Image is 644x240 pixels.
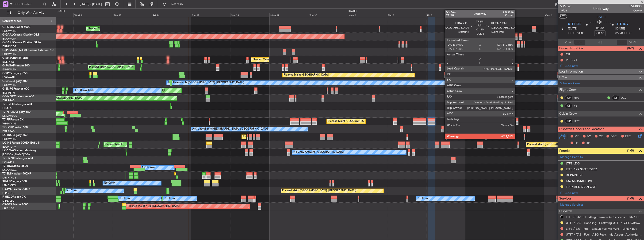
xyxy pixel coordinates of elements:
[309,13,348,17] div: Tue 30
[559,209,572,214] span: Dispatch
[565,103,573,108] div: CS
[119,195,130,202] div: No Crew
[2,49,54,52] a: G-[PERSON_NAME]Cessna Citation XLS
[568,31,576,36] span: ETOT
[629,4,642,9] span: LSM888
[2,165,28,167] a: T7-TRXGlobal 6500
[2,33,13,36] span: G-GAAL
[2,196,26,198] a: F-HECDFalcon 7X
[73,13,113,17] div: Wed 24
[575,141,578,146] span: FP
[2,188,12,191] span: F-GPNJ
[284,72,329,79] div: Planned Maint [GEOGRAPHIC_DATA]
[559,196,571,201] span: Services
[566,221,642,225] a: UTTT / TAS - Handling - Eastwing UTTT / [GEOGRAPHIC_DATA]
[2,153,30,156] a: [PERSON_NAME]/QSA
[2,95,34,98] a: G-VNORChallenger 650
[2,130,15,133] a: EGLF/FAB
[66,187,77,194] div: No Crew
[559,14,567,18] button: UTC
[2,199,15,203] a: LFPB/LBG
[75,87,94,94] div: A/C Unavailable
[2,142,39,144] a: LX-INBFalcon 900EX EASy II
[527,141,601,148] div: Planned Maint [GEOGRAPHIC_DATA] ([GEOGRAPHIC_DATA])
[629,9,642,13] span: Owner
[2,87,13,90] span: G-ENRG
[60,203,84,210] div: Planned Maint Sofia
[565,40,573,44] span: ATOT
[230,13,269,17] div: Sun 28
[152,13,191,17] div: Fri 26
[349,9,356,13] div: [DATE]
[160,0,188,8] button: Refresh
[2,72,12,75] span: G-SPCY
[2,76,15,79] a: LGAV/ATH
[615,22,629,27] span: LTFE BJV
[586,141,590,146] span: DP
[2,149,36,152] a: LX-AOACitation Mustang
[566,161,580,165] div: LTFE LDG
[615,31,623,36] span: 05:20
[2,64,13,67] span: G-JAGA
[593,6,609,11] div: Underway
[2,41,13,44] span: G-GARE
[574,96,584,100] a: HPS
[2,114,17,118] a: DNMM/LOS
[621,96,631,100] a: LQV
[2,122,16,125] a: VHHH/HKG
[560,81,580,86] a: Schedule Crew
[2,52,16,56] a: EGGW/LTN
[559,111,577,116] span: Cabin Crew
[2,64,30,67] a: G-JAGAPhenom 300
[2,57,11,59] span: G-SIRS
[2,184,16,187] a: LFMD/CEQ
[2,157,13,160] span: T7-DYN
[418,195,428,202] div: No Crew
[2,57,29,59] a: G-SIRSCitation Excel
[2,157,33,160] a: T7-DYNChallenger 604
[2,49,28,52] span: G-[PERSON_NAME]
[505,13,544,17] div: Sun 5
[566,233,642,236] a: UTTT / TAS - Fuel - AEG Fuels - via Airport Authority - [GEOGRAPHIC_DATA] / [GEOGRAPHIC_DATA]
[2,111,15,113] span: T7-N1960
[142,164,156,171] div: A/C Booked
[2,106,13,110] a: LTBA/ISL
[2,126,12,129] span: T7-LZZI
[566,185,596,189] div: TURKMENISTAN OVF
[565,119,573,124] div: ISP
[625,134,631,139] span: FFC
[465,13,505,17] div: Sat 4
[565,191,642,195] div: Add new
[565,95,573,100] div: CP
[2,68,16,71] a: EGGW/LTN
[2,80,27,83] a: G-LEGCLegacy 600
[566,58,577,62] div: Prebrief
[2,26,14,29] span: G-FOMO
[2,207,15,210] a: LFPB/LBG
[128,203,180,210] div: Planned Maint Nice ([GEOGRAPHIC_DATA])
[2,60,15,64] a: EGLF/FAB
[559,87,577,93] span: Flight Crew
[2,180,12,183] span: 9H-LPZ
[2,180,27,183] a: 9H-LPZLegacy 500
[2,45,16,48] a: EGNR/CEG
[2,126,28,129] a: T7-LZZIPraetor 600
[560,9,571,13] span: 19/28
[2,111,31,113] a: T7-N1960Legacy 650
[387,13,426,17] div: Thu 2
[610,134,617,139] span: DFC,
[596,26,604,30] span: 04:20
[544,13,583,17] div: Mon 6
[574,39,585,45] input: --:--
[57,9,65,13] div: [DATE]
[2,33,41,36] a: G-GAALCessna Citation XLS+
[2,134,27,137] a: LX-TROLegacy 650
[167,3,187,6] span: Refresh
[566,52,570,56] div: CB
[568,26,578,31] span: [DATE]
[192,126,268,133] div: A/C Unavailable [GEOGRAPHIC_DATA] ([GEOGRAPHIC_DATA])
[191,13,230,17] div: Sat 27
[2,87,29,90] a: G-ENRGPraetor 600
[568,22,581,27] span: UTTT TAS
[2,160,14,164] a: EVRA/RIX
